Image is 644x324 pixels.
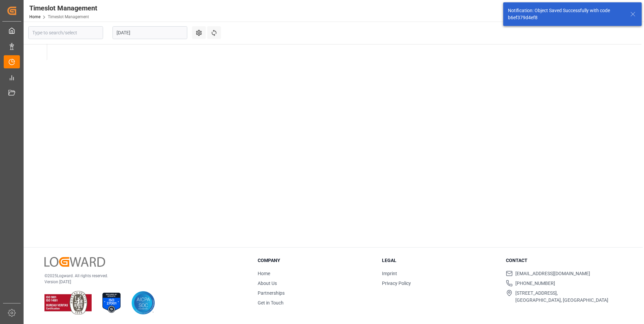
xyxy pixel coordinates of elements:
[112,26,187,39] input: DD.MM.YYYY
[44,291,92,315] img: ISO 9001 & ISO 14001 Certification
[258,300,284,305] a: Get in Touch
[44,279,241,285] p: Version [DATE]
[131,291,155,315] img: AICPA SOC
[258,271,270,276] a: Home
[29,14,40,19] a: Home
[508,7,624,21] div: Notification: Object Saved Successfully with code b6ef379d4ef8
[258,290,285,296] a: Partnerships
[29,3,97,13] div: Timeslot Management
[515,280,555,287] span: [PHONE_NUMBER]
[382,281,411,286] a: Privacy Policy
[382,271,397,276] a: Imprint
[44,273,241,279] p: © 2025 Logward. All rights reserved.
[382,257,498,264] h3: Legal
[28,26,103,39] input: Type to search/select
[44,257,105,267] img: Logward Logo
[258,281,277,286] a: About Us
[515,270,590,277] span: [EMAIL_ADDRESS][DOMAIN_NAME]
[258,257,374,264] h3: Company
[515,290,608,304] span: [STREET_ADDRESS], [GEOGRAPHIC_DATA], [GEOGRAPHIC_DATA]
[100,291,123,315] img: ISO 27001 Certification
[506,257,622,264] h3: Contact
